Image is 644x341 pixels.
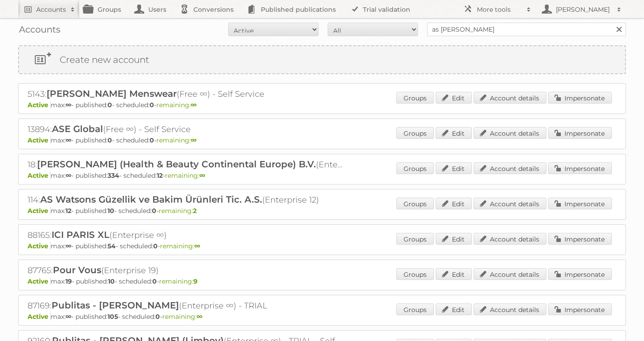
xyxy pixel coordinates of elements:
a: Account details [474,127,546,139]
span: Publitas - [PERSON_NAME] [52,300,179,311]
strong: ∞ [66,171,71,180]
a: Account details [474,198,546,209]
strong: 2 [193,207,197,215]
a: Impersonate [548,303,612,315]
strong: ∞ [191,101,197,109]
span: ASE Global [52,123,103,134]
strong: 0 [152,277,157,285]
span: [PERSON_NAME] (Health & Beauty Continental Europe) B.V. [37,159,316,170]
p: max: - published: - scheduled: - [28,242,616,250]
a: Impersonate [548,92,612,104]
strong: ∞ [66,242,71,250]
a: Account details [474,268,546,280]
a: Edit [436,233,472,245]
a: Account details [474,162,546,174]
h2: 5143: (Free ∞) - Self Service [28,88,344,100]
a: Impersonate [548,233,612,245]
strong: 19 [66,277,72,285]
a: Edit [436,268,472,280]
strong: 0 [108,101,112,109]
strong: ∞ [197,313,202,321]
span: remaining: [156,101,197,109]
span: remaining: [156,136,197,144]
p: max: - published: - scheduled: - [28,313,616,321]
a: Impersonate [548,268,612,280]
strong: 0 [153,242,158,250]
span: Active [28,207,51,215]
span: Active [28,171,51,180]
span: remaining: [159,277,197,285]
a: Edit [436,303,472,315]
strong: 9 [193,277,197,285]
a: Groups [396,92,434,104]
p: max: - published: - scheduled: - [28,101,616,109]
span: Active [28,277,51,285]
strong: 0 [155,313,160,321]
strong: 12 [66,207,71,215]
span: Active [28,242,51,250]
a: Groups [396,268,434,280]
span: Active [28,101,51,109]
h2: 88165: (Enterprise ∞) [28,229,344,241]
strong: 0 [150,136,154,144]
a: Groups [396,233,434,245]
a: Account details [474,303,546,315]
span: remaining: [165,171,205,180]
strong: 105 [108,313,118,321]
a: Edit [436,198,472,209]
strong: 0 [108,136,112,144]
span: AS Watsons Güzellik ve Bakim Ürünleri Tic. A.S. [40,194,262,205]
a: Groups [396,162,434,174]
strong: 10 [108,277,115,285]
h2: 114: (Enterprise 12) [28,194,344,206]
span: remaining: [159,207,197,215]
h2: 18: (Enterprise ∞) [28,159,344,170]
a: Groups [396,127,434,139]
span: Active [28,313,51,321]
strong: 334 [108,171,119,180]
h2: Accounts [36,5,66,14]
a: Edit [436,92,472,104]
strong: 0 [150,101,154,109]
strong: ∞ [66,101,71,109]
a: Groups [396,198,434,209]
p: max: - published: - scheduled: - [28,136,616,144]
strong: ∞ [191,136,197,144]
strong: ∞ [194,242,200,250]
strong: 10 [108,207,114,215]
a: Account details [474,92,546,104]
a: Edit [436,162,472,174]
a: Edit [436,127,472,139]
h2: More tools [477,5,522,14]
span: ICI PARIS XL [52,229,109,240]
span: Active [28,136,51,144]
strong: ∞ [199,171,205,180]
a: Impersonate [548,198,612,209]
strong: 12 [157,171,163,180]
p: max: - published: - scheduled: - [28,207,616,215]
span: [PERSON_NAME] Menswear [47,88,177,99]
h2: 87169: (Enterprise ∞) - TRIAL [28,300,344,312]
strong: 54 [108,242,116,250]
span: remaining: [162,313,202,321]
a: Impersonate [548,127,612,139]
a: Account details [474,233,546,245]
span: remaining: [160,242,200,250]
p: max: - published: - scheduled: - [28,277,616,285]
strong: 0 [152,207,156,215]
h2: 13894: (Free ∞) - Self Service [28,123,344,135]
p: max: - published: - scheduled: - [28,171,616,180]
h2: [PERSON_NAME] [554,5,612,14]
a: Groups [396,303,434,315]
h2: 87765: (Enterprise 19) [28,265,344,276]
strong: ∞ [66,313,71,321]
a: Impersonate [548,162,612,174]
a: Create new account [19,46,625,73]
span: Pour Vous [53,265,101,275]
strong: ∞ [66,136,71,144]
